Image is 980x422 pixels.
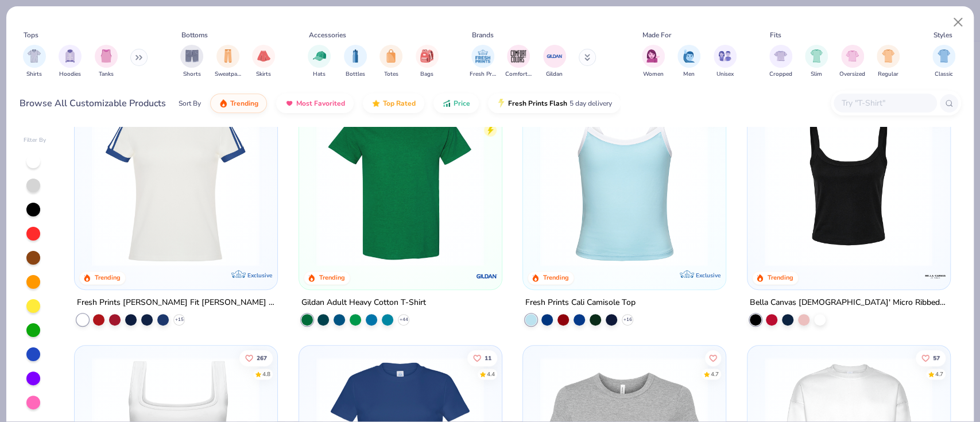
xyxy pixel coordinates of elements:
[181,30,208,40] div: Bottoms
[252,45,275,79] div: filter for Skirts
[716,70,734,79] span: Unisex
[705,350,721,366] button: Like
[95,45,118,79] div: filter for Tanks
[805,45,828,79] button: filter button
[433,94,479,113] button: Price
[23,45,46,79] button: filter button
[774,49,787,63] img: Cropped Image
[508,99,567,108] span: Fresh Prints Flash
[770,30,781,40] div: Fits
[839,45,865,79] div: filter for Oversized
[86,98,265,266] img: e5540c4d-e74a-4e58-9a52-192fe86bec9f
[714,45,737,79] button: filter button
[805,45,828,79] div: filter for Slim
[696,271,721,278] span: Exclusive
[497,99,506,108] img: flash.gif
[683,70,695,79] span: Men
[257,355,267,361] span: 267
[95,45,118,79] button: filter button
[215,70,241,79] span: Sweatpants
[623,316,632,323] span: + 16
[179,98,201,109] div: Sort By
[222,49,234,63] img: Sweatpants Image
[285,99,294,108] img: most_fav.gif
[346,70,365,79] span: Bottles
[933,355,940,361] span: 57
[487,370,495,378] div: 4.4
[180,45,203,79] div: filter for Shorts
[878,70,898,79] span: Regular
[24,136,47,145] div: Filter By
[714,45,737,79] div: filter for Unisex
[933,30,952,40] div: Styles
[379,45,402,79] button: filter button
[210,94,267,113] button: Trending
[416,45,439,79] button: filter button
[24,30,38,40] div: Tops
[416,45,439,79] div: filter for Bags
[947,11,969,33] button: Close
[840,96,929,110] input: Try "T-Shirt"
[239,350,273,366] button: Like
[313,49,326,63] img: Hats Image
[99,70,114,79] span: Tanks
[935,370,943,378] div: 4.7
[379,45,402,79] div: filter for Totes
[256,70,271,79] span: Skirts
[383,99,416,108] span: Top Rated
[363,94,424,113] button: Top Rated
[935,70,953,79] span: Classic
[472,30,494,40] div: Brands
[683,49,695,63] img: Men Image
[470,45,496,79] button: filter button
[923,264,946,287] img: Bella + Canvas logo
[64,49,76,63] img: Hoodies Image
[546,70,563,79] span: Gildan
[219,99,228,108] img: trending.gif
[313,70,326,79] span: Hats
[59,45,82,79] button: filter button
[488,94,621,113] button: Fresh Prints Flash5 day delivery
[846,49,859,63] img: Oversized Image
[344,45,367,79] button: filter button
[454,99,470,108] span: Price
[810,49,823,63] img: Slim Image
[916,350,946,366] button: Like
[769,70,792,79] span: Cropped
[183,70,201,79] span: Shorts
[100,49,113,63] img: Tanks Image
[309,30,346,40] div: Accessories
[257,49,270,63] img: Skirts Image
[175,316,184,323] span: + 15
[180,45,203,79] button: filter button
[20,96,166,110] div: Browse All Customizable Products
[543,45,566,79] div: filter for Gildan
[677,45,700,79] div: filter for Men
[938,49,951,63] img: Classic Image
[882,49,895,63] img: Regular Image
[510,48,527,65] img: Comfort Colors Image
[230,99,258,108] span: Trending
[23,45,46,79] div: filter for Shirts
[77,295,275,309] div: Fresh Prints [PERSON_NAME] Fit [PERSON_NAME] Shirt with Stripes
[877,45,900,79] button: filter button
[543,45,566,79] button: filter button
[642,45,665,79] button: filter button
[59,45,82,79] div: filter for Hoodies
[932,45,955,79] button: filter button
[546,48,563,65] img: Gildan Image
[384,70,398,79] span: Totes
[750,295,948,309] div: Bella Canvas [DEMOGRAPHIC_DATA]' Micro Ribbed Scoop Tank
[385,49,397,63] img: Totes Image
[371,99,381,108] img: TopRated.gif
[932,45,955,79] div: filter for Classic
[296,99,345,108] span: Most Favorited
[308,45,331,79] div: filter for Hats
[769,45,792,79] button: filter button
[811,70,822,79] span: Slim
[570,97,612,110] span: 5 day delivery
[308,45,331,79] button: filter button
[467,350,497,366] button: Like
[28,49,41,63] img: Shirts Image
[769,45,792,79] div: filter for Cropped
